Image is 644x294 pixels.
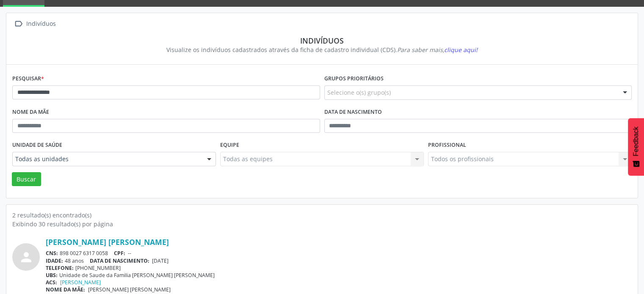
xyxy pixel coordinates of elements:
span: -- [128,250,131,257]
div: Exibindo 30 resultado(s) por página [12,220,632,228]
span: Feedback [632,126,640,156]
span: ACS: [46,279,57,286]
span: UBS: [46,272,58,279]
span: clique aqui! [444,46,478,54]
div: Visualize os indivíduos cadastrados através da ficha de cadastro individual (CDS). [18,45,626,54]
label: Nome da mãe [12,106,49,119]
div: Indivíduos [25,18,57,30]
span: [PERSON_NAME] [PERSON_NAME] [88,286,171,293]
div: Unidade de Saude da Familia [PERSON_NAME] [PERSON_NAME] [46,272,632,279]
i: person [19,250,34,265]
span: IDADE: [46,257,63,264]
span: NOME DA MÃE: [46,286,85,293]
div: 2 resultado(s) encontrado(s) [12,211,632,220]
span: CNS: [46,250,58,257]
span: TELEFONE: [46,264,74,272]
label: Grupos prioritários [324,72,384,85]
button: Buscar [12,172,41,187]
label: Profissional [428,139,466,152]
a:  Indivíduos [12,18,57,30]
label: Unidade de saúde [12,139,62,152]
i: Para saber mais, [397,46,478,54]
label: Equipe [220,139,239,152]
div: Indivíduos [18,36,626,45]
div: [PHONE_NUMBER] [46,264,632,272]
span: [DATE] [152,257,169,264]
a: [PERSON_NAME] [PERSON_NAME] [46,237,169,247]
label: Pesquisar [12,72,44,85]
label: Data de nascimento [324,106,382,119]
span: DATA DE NASCIMENTO: [90,257,149,264]
span: Todas as unidades [15,155,199,163]
span: Selecione o(s) grupo(s) [327,88,391,97]
div: 898 0027 6317 0058 [46,250,632,257]
span: CPF: [114,250,125,257]
a: [PERSON_NAME] [60,279,101,286]
i:  [12,18,25,30]
div: 48 anos [46,257,632,264]
button: Feedback - Mostrar pesquisa [628,118,644,176]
